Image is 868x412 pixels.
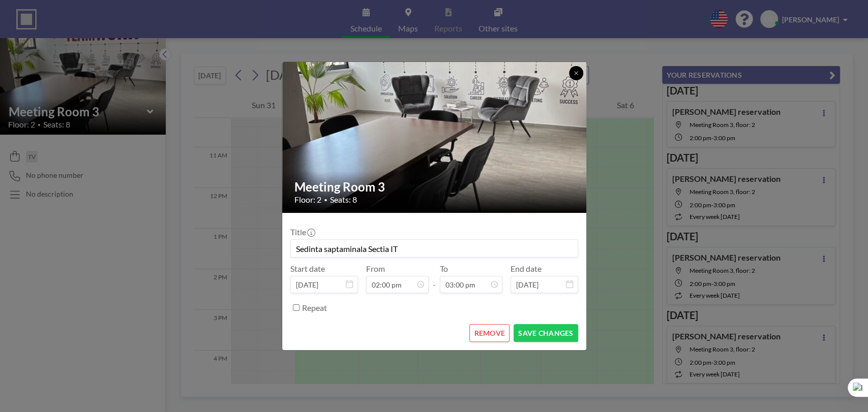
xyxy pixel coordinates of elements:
[294,195,321,205] span: Floor: 2
[291,240,578,257] input: (No title)
[290,227,314,237] label: Title
[366,264,385,274] label: From
[302,303,327,313] label: Repeat
[433,267,436,290] span: -
[330,195,357,205] span: Seats: 8
[469,324,510,342] button: REMOVE
[514,324,578,342] button: SAVE CHANGES
[511,264,542,274] label: End date
[324,196,327,204] span: •
[294,179,575,195] h2: Meeting Room 3
[440,264,448,274] label: To
[290,264,325,274] label: Start date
